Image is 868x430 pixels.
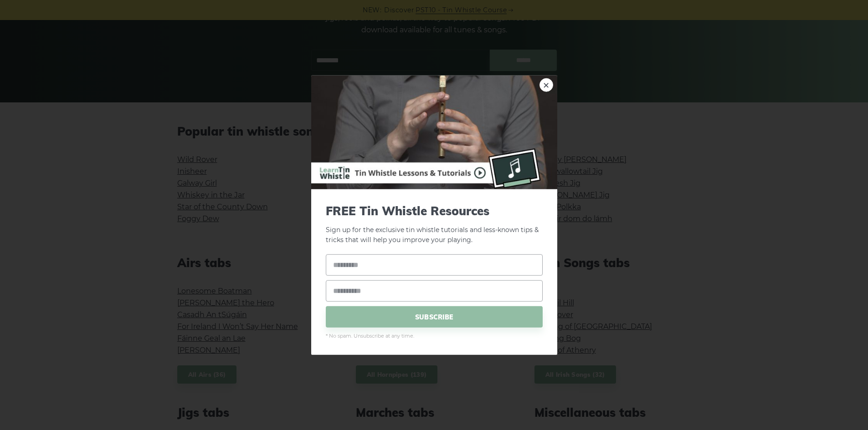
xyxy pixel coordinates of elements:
p: Sign up for the exclusive tin whistle tutorials and less-known tips & tricks that will help you i... [326,203,543,245]
img: Tin Whistle Buying Guide Preview [311,75,557,189]
a: × [539,78,553,91]
span: FREE Tin Whistle Resources [326,203,543,218]
span: * No spam. Unsubscribe at any time. [326,332,543,340]
span: SUBSCRIBE [326,306,543,328]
